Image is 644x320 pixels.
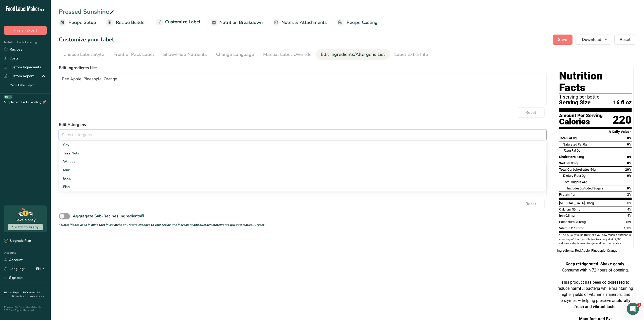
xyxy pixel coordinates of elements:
span: Recipe Costing [347,19,378,26]
span: 16 fl oz [613,100,632,106]
a: FAQ . [23,291,29,294]
button: Download [576,35,611,45]
div: Amount Per Serving [559,113,603,118]
span: 54g [590,168,596,171]
span: Reset [620,37,631,43]
span: Vitamin C [559,226,573,230]
span: 0% [627,161,632,165]
strong: Keep refrigerated. Shake gently. [566,262,625,266]
span: 1g [571,193,575,196]
span: Protein [559,193,570,196]
span: Switch to Yearly [12,225,39,230]
p: Consume within 72 hours of opening. [557,261,634,273]
a: Terms & Conditions . [4,294,29,298]
strong: naturally fresh and vibrant taste [574,298,630,309]
div: BETA [4,95,12,99]
span: 0% [627,142,632,146]
span: Ingredients: [557,249,574,252]
a: Eggs [59,174,546,183]
span: [MEDICAL_DATA] [559,201,585,205]
div: Aggregate Sub-Recipes Ingredients [73,213,144,219]
div: Front of Pack Label [113,51,154,58]
section: % Daily Value * [559,129,632,135]
button: Hire an Expert [4,26,47,35]
a: Language [4,264,26,273]
span: 0g [582,174,585,178]
span: 0g [580,186,583,190]
a: Hire an Expert . [4,291,22,294]
a: Recipe Builder [106,17,146,28]
span: Fat [563,149,576,152]
span: 50mg [572,207,580,211]
span: Saturated Fat [563,142,582,146]
div: Label Extra Info [394,51,428,58]
span: 20% [625,168,632,171]
a: Fish [59,183,546,191]
button: Save [553,35,573,45]
p: This product has been cold-pressed to reduce harmful bacteria while maintaining higher yields of ... [557,279,634,310]
span: Nutrition Breakdown [219,19,263,26]
a: Privacy Policy [29,294,44,298]
a: Recipe Costing [337,17,378,28]
a: Customize Label [156,16,201,28]
div: Save Money [15,217,35,223]
div: 1 serving per bottle [559,94,632,100]
div: Show/Hide Nutrients [163,51,207,58]
span: Calcium [559,207,571,211]
iframe: Intercom live chat [627,303,639,315]
span: 15% [625,220,632,224]
i: Trans [563,149,571,152]
span: 0mcg [585,201,594,205]
div: Powered By FoodLabelMaker © 2025 All Rights Reserved [4,306,47,312]
span: 4% [627,214,632,217]
span: Notes & Attachments [281,19,327,26]
span: Recipe Builder [116,19,146,26]
span: Customize Label [165,19,201,25]
a: Milk [59,166,546,174]
span: Red Apple, Pineapple, Orange [575,249,617,252]
div: Choose Label Style [63,51,104,58]
span: Cholesterol [559,155,577,159]
h1: Nutrition Facts [559,70,632,93]
div: Edit Ingredients/Allergens List [321,51,385,58]
span: Serving Size [559,100,591,106]
span: Potassium [559,220,575,224]
section: * The % Daily Value (DV) tells you how much a nutrient in a serving of food contributes to a dail... [559,233,632,246]
span: 700mg [576,220,586,224]
span: Save [558,37,567,43]
div: Manual Label Override [263,51,312,58]
span: Total Carbohydrates [559,168,589,171]
label: Edit Ingredients List [59,65,547,71]
span: Total Sugars [563,180,581,184]
div: EN [36,266,47,272]
div: Pressed Sunshine [59,7,115,16]
a: Wheat [59,157,546,166]
span: Sodium [559,161,570,165]
i: * Note: Please keep in mind that if you make any future changes to your recipe, the ingredient an... [59,223,264,227]
a: Recipe Setup [59,17,96,28]
span: Includes Added Sugars [567,186,603,190]
a: About Us . [4,291,40,298]
span: 1 [637,303,641,307]
span: Reset [525,201,536,207]
span: 44g [582,180,587,184]
span: 0% [627,201,632,205]
input: Select allergens [59,131,546,139]
div: Custom Report [4,73,34,79]
span: 0% [627,155,632,159]
span: 160% [624,226,632,230]
span: 4% [627,207,632,211]
span: 0% [627,174,632,178]
a: Tree Nuts [59,149,546,157]
span: Reset [525,109,536,116]
a: Notes & Attachments [273,17,327,28]
a: Nutrition Breakdown [211,17,263,28]
span: Dietary Fiber [563,174,581,178]
span: 0g [573,136,577,140]
div: Calories [559,118,603,125]
button: Reset [614,35,636,45]
span: 0g [577,149,580,152]
span: 146mg [574,226,584,230]
span: Total Fat [559,136,572,140]
button: Reset [517,199,545,209]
